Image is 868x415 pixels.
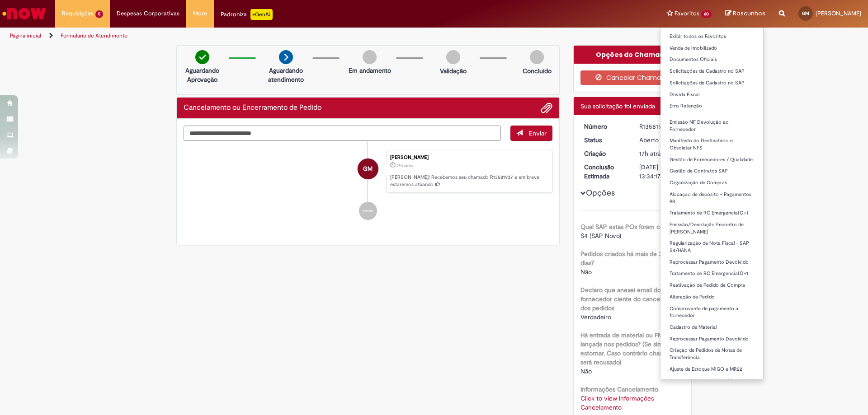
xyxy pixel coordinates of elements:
[541,102,552,114] button: Adicionar anexos
[660,178,763,188] a: Organização de Compras
[358,159,378,179] div: Gabriel Marques
[660,32,763,42] a: Exibir todos os Favoritos
[580,250,670,267] b: Pedidos criados há mais de 365 dias?
[660,55,763,65] a: Documentos Oficiais
[184,141,552,229] ul: Histórico de tíquete
[660,190,763,206] a: Alocação de depósito - Pagamentos BR
[510,126,552,141] button: Enviar
[639,149,681,158] div: 30/09/2025 14:34:13
[580,232,621,240] span: S4 (SAP Novo)
[62,9,94,18] span: Requisições
[580,268,592,276] span: Não
[580,70,685,85] button: Cancelar Chamado
[660,66,763,76] a: Solicitações de Cadastro no SAP
[180,66,224,84] p: Aguardando Aprovação
[577,135,633,145] dt: Status
[577,149,633,158] dt: Criação
[660,136,763,153] a: Manifesto do Destinatário e Obsoletar NFS
[250,9,273,20] p: +GenAi
[530,50,544,64] img: img-circle-grey.png
[660,257,763,267] a: Reprocessar Pagamento Devolvido
[580,385,658,393] b: Informações Cancelamento
[660,292,763,302] a: Alteração de Pedido
[660,208,763,218] a: Tratamento de RC Emergencial D+1
[349,66,391,75] p: Em andamento
[390,174,547,188] p: [PERSON_NAME]! Recebemos seu chamado R13581937 e em breve estaremos atuando.
[577,122,633,131] dt: Número
[390,155,547,160] div: [PERSON_NAME]
[61,32,127,39] a: Formulário de Atendimento
[529,129,547,137] span: Enviar
[733,9,765,18] span: Rascunhos
[660,166,763,176] a: Gestão de Contratos SAP
[660,90,763,100] a: Dúvida Fiscal
[660,220,763,237] a: Emissão/Devolução Encontro de [PERSON_NAME]
[279,50,293,64] img: arrow-next.png
[660,322,763,332] a: Cadastro de Material
[639,163,681,181] div: [DATE] 13:34:17
[660,101,763,111] a: Erro Retenção
[639,135,681,145] div: Aberto
[660,269,763,279] a: Tratamento de RC Emergencial D+1
[1,5,47,23] img: ServiceNow
[10,32,41,39] a: Página inicial
[264,66,308,84] p: Aguardando atendimento
[221,9,273,20] div: Padroniza
[580,331,680,366] b: Há entrada de material ou FM lançada nos pedidos? (Se sim, favor estornar. Caso contrário chamado...
[193,9,207,18] span: More
[580,102,655,110] span: Sua solicitação foi enviada
[117,9,179,18] span: Despesas Corporativas
[397,163,413,168] time: 30/09/2025 14:34:13
[523,66,552,75] p: Concluído
[660,27,764,380] ul: Favoritos
[580,394,654,411] a: Click to view Informações Cancelamento
[639,149,663,158] span: 17h atrás
[580,286,683,312] b: Declaro que anexei email do fornecedor ciente do cancelamento dos pedidos
[580,367,592,375] span: Não
[660,334,763,344] a: Reprocessar Pagamento Devolvido
[184,150,552,193] li: Gabriel Marques
[184,104,321,112] h2: Cancelamento ou Encerramento de Pedido Histórico de tíquete
[725,9,765,18] a: Rascunhos
[660,43,763,53] a: Venda de Imobilizado
[660,345,763,362] a: Criação de Pedidos de Notas de Transferência
[446,50,460,64] img: img-circle-grey.png
[574,46,692,64] div: Opções do Chamado
[816,9,861,17] span: [PERSON_NAME]
[660,238,763,255] a: Regularização de Nota Fiscal - SAP S4/HANA
[363,50,377,64] img: img-circle-grey.png
[660,376,763,386] a: Gestão de Fornecedores / Qualidade
[440,66,467,75] p: Validação
[660,364,763,374] a: Ajuste de Estoque MIGO e MR22
[639,122,681,131] div: R13581937
[660,78,763,88] a: Solicitações de Cadastro no SAP
[95,10,103,18] span: 5
[363,158,373,180] span: GM
[660,304,763,321] a: Comprovante de pagamento a fornecedor
[184,126,501,141] textarea: Digite sua mensagem aqui...
[7,28,572,44] ul: Trilhas de página
[660,155,763,165] a: Gestão de Fornecedores / Qualidade
[397,163,413,168] span: 17h atrás
[639,149,663,158] time: 30/09/2025 14:34:13
[660,117,763,134] a: Emissão NF Devolução ao Fornecedor
[802,10,809,16] span: GM
[675,9,699,18] span: Favoritos
[580,313,611,321] span: Verdadeiro
[580,223,679,231] b: Qual SAP estas POs foram criadas?
[577,163,633,181] dt: Conclusão Estimada
[195,50,209,64] img: check-circle-green.png
[660,280,763,290] a: Reativação de Pedido de Compra
[701,10,712,18] span: 60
